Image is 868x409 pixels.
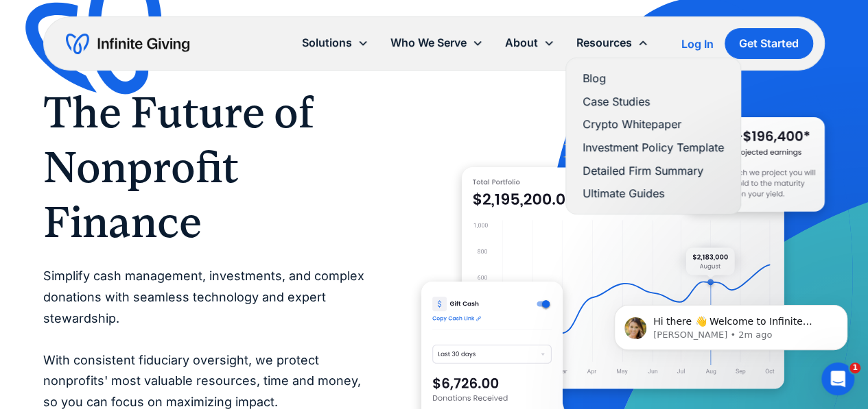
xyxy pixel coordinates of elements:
a: Get Started [725,28,813,59]
div: Who We Serve [390,34,467,52]
a: home [66,33,189,55]
div: Solutions [291,28,379,58]
span: 1 [849,362,860,373]
div: About [505,34,538,52]
div: Resources [576,34,632,52]
h1: The Future of Nonprofit Finance [43,85,366,249]
a: Crypto Whitepaper [583,115,724,134]
a: Case Studies [583,92,724,111]
a: Log In [681,36,714,52]
a: Investment Policy Template [583,138,724,157]
div: Log In [681,38,714,49]
div: Solutions [302,34,352,52]
a: Blog [583,69,724,88]
a: Detailed Firm Summary [583,162,724,180]
div: About [494,28,565,58]
div: Resources [565,28,659,58]
iframe: Intercom live chat [821,362,854,395]
iframe: Intercom notifications message [594,276,868,372]
a: Ultimate Guides [583,184,724,203]
div: Who We Serve [379,28,494,58]
img: nonprofit donation platform [462,167,784,390]
nav: Resources [565,58,741,214]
